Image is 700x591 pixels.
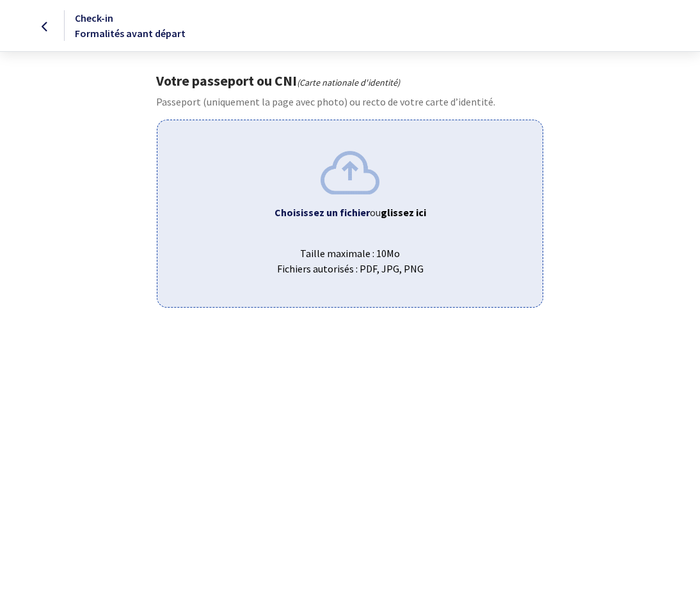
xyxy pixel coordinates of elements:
[156,72,544,89] h1: Votre passeport ou CNI
[370,206,426,219] span: ou
[168,235,532,276] span: Taille maximale : 10Mo Fichiers autorisés : PDF, JPG, PNG
[381,206,426,219] b: glissez ici
[297,77,400,88] i: (Carte nationale d'identité)
[75,12,186,40] span: Check-in Formalités avant départ
[156,94,544,109] p: Passeport (uniquement la page avec photo) ou recto de votre carte d’identité.
[321,151,379,194] img: upload.png
[274,206,370,219] b: Choisissez un fichier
